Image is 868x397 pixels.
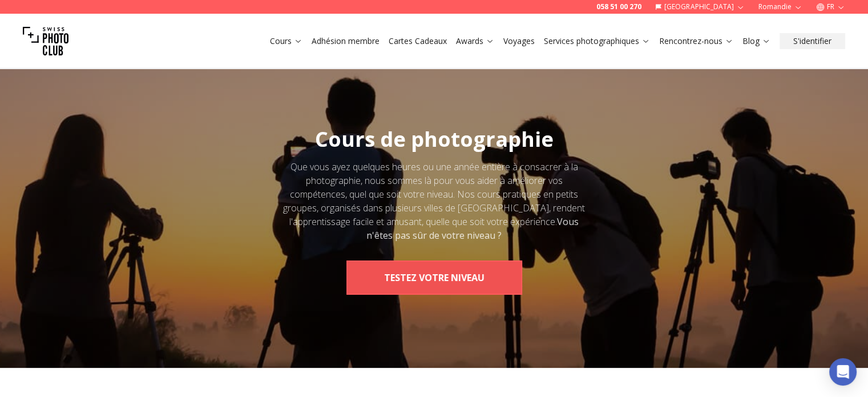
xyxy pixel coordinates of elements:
[738,33,775,49] button: Blog
[499,33,539,49] button: Voyages
[307,33,384,49] button: Adhésion membre
[312,35,380,47] a: Adhésion membre
[23,18,68,64] img: Swiss photo club
[451,33,499,49] button: Awards
[270,35,302,47] a: Cours
[659,35,733,47] a: Rencontrez-nous
[265,33,307,49] button: Cours
[742,35,770,47] a: Blog
[544,35,650,47] a: Services photographiques
[596,2,641,11] a: 058 51 00 270
[503,35,535,47] a: Voyages
[315,125,554,153] span: Cours de photographie
[456,35,494,47] a: Awards
[389,35,447,47] a: Cartes Cadeaux
[539,33,655,49] button: Services photographiques
[279,160,590,242] div: Que vous ayez quelques heures ou une année entière à consacrer à la photographie, nous sommes là ...
[780,33,845,49] button: S'identifier
[829,358,857,386] div: Open Intercom Messenger
[384,33,451,49] button: Cartes Cadeaux
[346,260,522,295] button: TESTEZ VOTRE NIVEAU
[655,33,738,49] button: Rencontrez-nous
